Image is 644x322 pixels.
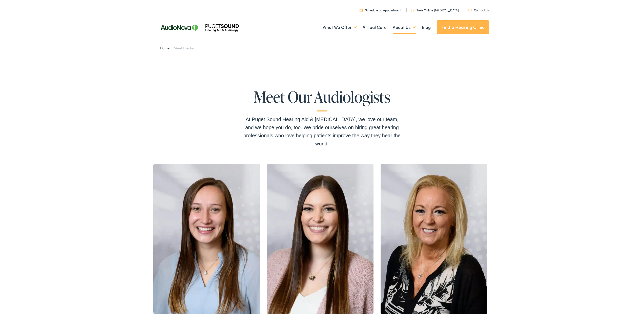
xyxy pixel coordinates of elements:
a: About Us [393,18,416,37]
img: utility icon [468,9,472,11]
img: utility icon [411,9,414,12]
a: What We Offer [323,18,357,37]
a: Schedule an Appointment [360,8,401,12]
a: Virtual Care [363,18,387,37]
h1: Meet Our Audiologists [241,88,403,111]
img: Annie Kountz at Puget Sound Hearing Aid & Audiology in Everett, WA. [153,164,260,314]
div: At Puget Sound Hearing Aid & [MEDICAL_DATA], we love our team, and we hope you do, too. We pride ... [241,115,403,148]
span: / [160,45,198,50]
a: Blog [422,18,431,37]
a: Take Online [MEDICAL_DATA] [411,8,459,12]
a: Find a Hearing Clinic [437,20,489,34]
a: Home [160,45,172,50]
img: utility icon [360,8,363,12]
a: Contact Us [468,8,489,12]
img: Regional Operations Manager Brittany Phillips at Puget Sound Hearing. [267,164,374,314]
img: Deb Leenhouts, Hearing Aid Specialist at Puget Sound Hearing in Puyallup, WA. [381,164,487,314]
span: Meet the Team [174,45,198,50]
